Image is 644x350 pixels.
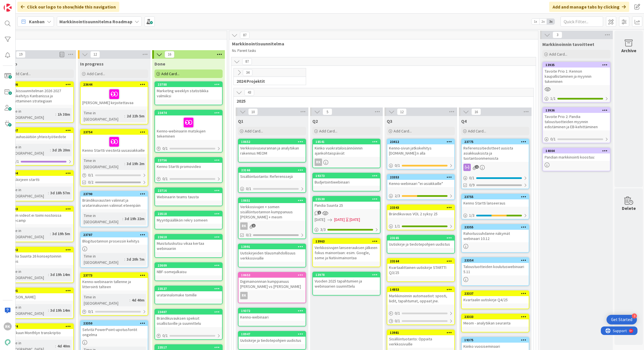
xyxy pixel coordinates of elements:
[390,259,454,263] div: 23164
[155,240,222,252] div: Muistutuskutsu vikaa kertaa webinaariin
[469,212,474,218] span: 1 / 3
[158,235,222,239] div: 23610
[390,236,454,240] div: 23165
[51,231,72,237] div: 3d 19h 5m
[241,140,306,144] div: 18652
[239,185,306,192] div: 0/1
[239,168,306,180] div: 23166Sisällöntuotanto: Referenssejä
[124,256,125,262] span: :
[313,197,380,209] div: 15530Pandia Suunta 25
[469,175,474,181] span: 0 / 1
[545,149,610,153] div: 14004
[83,83,148,87] div: 23644
[81,130,148,135] div: 23754
[245,128,263,134] span: Add Card...
[155,82,222,87] div: 23788
[155,110,222,140] div: 23474Kenno-webinaarin matskujen tekeminen
[319,128,337,134] span: Add Card...
[543,148,610,161] div: 14004Pandian markkinointi koostuu:
[239,244,306,249] div: 13991
[155,235,222,240] div: 23610
[239,244,306,262] div: 13991Uutiskirjeiden tilausmahdollisuus verkkosivuille
[387,139,454,157] div: 23412Kenno-sivun jatkokehitys [DOMAIN_NAME]:n alla
[550,136,556,142] span: 0 / 1
[242,58,252,65] span: 87
[390,206,454,210] div: 23343
[155,211,222,224] div: 23518Myyntipäällikön rekry someen
[387,175,454,187] div: 23353Kenno-webinaari "ei-asiakkaille"
[155,286,222,299] div: 23527uratarinalomake tomille
[397,108,407,115] span: 12
[471,108,481,115] span: 16
[155,263,222,275] div: 23609NBF-somejulkaisu
[124,161,125,167] span: :
[50,231,51,237] span: :
[315,217,325,223] span: [DATE]
[6,171,73,183] div: 23794Uutiskirjeen startti
[464,258,529,262] div: 23354
[313,197,380,202] div: 15530
[155,158,222,163] div: 23756
[387,330,454,335] div: 13981
[82,157,124,170] div: Time in [GEOGRAPHIC_DATA]
[155,211,222,216] div: 23518
[155,188,222,201] div: 23716Webinaarin teams tausta
[6,128,73,140] div: 23807Sininauhasäätiön yhteistyötiedote
[155,235,222,252] div: 23610Muistutuskutsu vikaa kertaa webinaariin
[462,263,529,275] div: Taloustuotteiden koulutuswebinaari 5.11
[464,225,529,229] div: 23355
[122,216,123,222] span: :
[124,113,125,119] span: :
[243,69,252,76] span: 34
[462,194,529,207] div: 23755Kenno Startti lanseeraus
[545,63,610,67] div: 13935
[83,233,148,237] div: 23787
[387,192,454,199] div: 2/3
[238,118,243,124] span: Q1
[155,158,222,170] div: 23756Kenno Startti promovideo
[83,192,148,196] div: 23790
[315,140,380,144] div: 18541
[155,216,222,224] div: Myyntipäällikön rekry someen
[90,51,100,58] span: 12
[334,217,345,223] span: [DATE]
[553,31,562,38] span: 3
[387,264,454,276] div: Kvartaalittainen uutiskirje STARTTI Q3/25
[462,225,529,230] div: 23355
[607,315,637,324] div: Open Get Started checklist, remaining modules: 3
[241,168,306,172] div: 23166
[394,128,412,134] span: Add Card...
[125,161,146,167] div: 3d 19h 2m
[6,82,73,87] div: 23846
[81,232,148,237] div: 23787
[239,278,306,290] div: Digimainonnnan kumppanuus [PERSON_NAME] vs [PERSON_NAME]
[547,19,555,24] span: 3x
[387,235,454,248] div: 23165Uutiskirje ja tiedotepohjien uudistus
[239,144,306,157] div: Verkkosivuseurannan ja analytiikan rakennus MEOM
[239,273,306,278] div: 18653
[462,144,529,162] div: Referenssitiedotteet uusista asiakkuuksista ja tuotantoonmenoista
[49,271,72,278] div: 3d 19h 14m
[462,230,529,242] div: Rahoitussuhdanne näkymät webinaari 10.12
[161,71,179,76] span: Add Card...
[313,244,380,262] div: Verkkosivujen lanseerauksen jälkeen fokus mainontaan: esim. Google, some ja Natiivimainontaa
[9,248,73,252] div: 23792
[81,273,148,278] div: 23773
[158,263,222,267] div: 23609
[6,288,73,301] div: 23791[PERSON_NAME]
[82,212,122,225] div: Time in [GEOGRAPHIC_DATA]
[395,223,400,229] span: 1 / 1
[12,71,31,76] span: Add Card...
[543,108,610,130] div: 13936Tavoite Prio 2: Pandia taloustuotteiden myynnin edistäminen ja EB-kehittäminen
[561,16,603,27] input: Quick Filter...
[395,193,400,199] span: 2 / 3
[542,41,594,47] span: Markkinoinnin tavoitteet
[50,147,51,153] span: :
[545,108,610,112] div: 13936
[6,247,73,252] div: 23792
[6,171,73,176] div: 23794
[241,273,306,277] div: 18653
[244,89,254,96] span: 43
[9,207,73,211] div: 23793
[14,159,19,165] span: 0 / 1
